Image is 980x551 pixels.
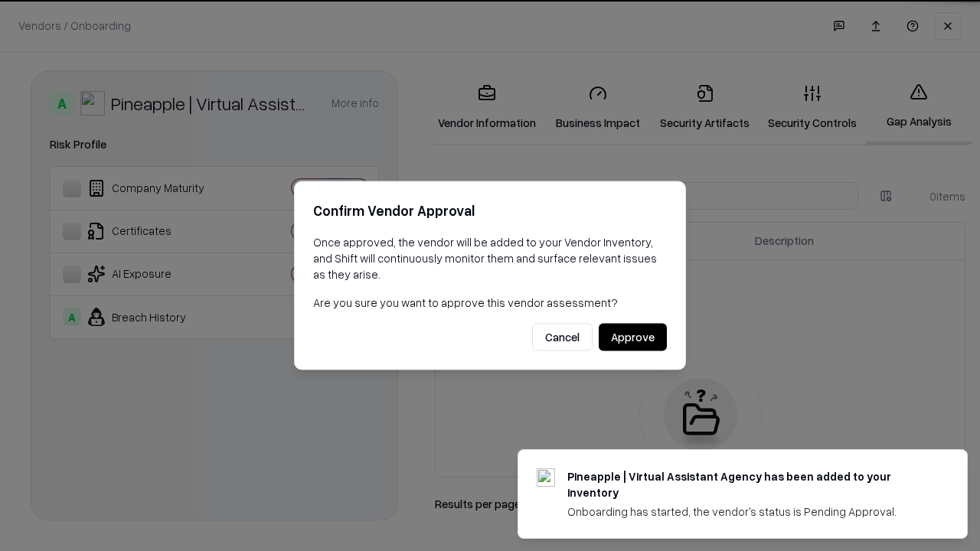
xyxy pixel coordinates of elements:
p: Once approved, the vendor will be added to your Vendor Inventory, and Shift will continuously mon... [313,234,667,282]
div: Onboarding has started, the vendor's status is Pending Approval. [567,504,930,520]
p: Are you sure you want to approve this vendor assessment? [313,295,667,311]
h2: Confirm Vendor Approval [313,200,667,222]
div: Pineapple | Virtual Assistant Agency has been added to your inventory [567,468,930,500]
button: Cancel [532,324,593,351]
button: Approve [599,324,667,351]
img: trypineapple.com [537,468,555,487]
